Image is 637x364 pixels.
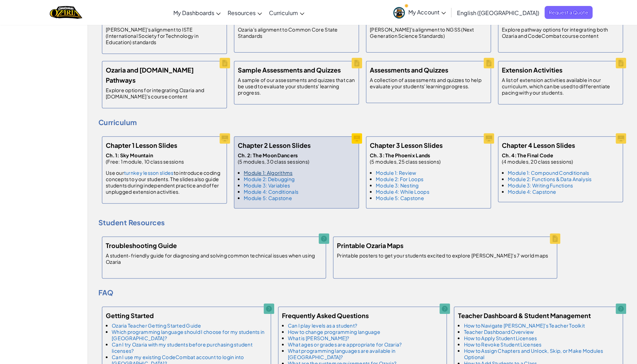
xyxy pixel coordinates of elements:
[508,188,556,195] a: Module 4: Capstone
[464,322,585,329] a: How to Navigate [PERSON_NAME]'s Teacher Toolkit
[390,1,449,23] a: My Account
[464,348,603,360] a: How to Assign Chapters and Unlock, Skip, or Make Modules Optional
[106,152,223,165] p: (Free: 1 module, 10 class sessions
[282,310,369,321] h5: Frequently Asked Questions
[112,329,264,341] a: Which programming language should I choose for my students in [GEOGRAPHIC_DATA]?
[244,188,298,195] a: Module 4: Conditionals
[508,170,589,176] a: Module 1: Compound Conditionals
[376,195,424,201] a: Module 5: Capstone
[376,170,416,176] a: Module 1: Review
[288,335,349,341] a: What is [PERSON_NAME]?
[494,7,626,56] a: Ozaria & CodeCombat Pathways Explore pathway options for integrating both Ozaria and CodeCombat c...
[370,152,430,158] strong: Ch. 3: The Phoenix Lands
[106,65,223,85] h5: Ozaria and [DOMAIN_NAME] Pathways
[288,348,396,360] a: What programming languages are available in [GEOGRAPHIC_DATA]?
[362,133,494,212] a: Chapter 3 Lesson Slides Ch. 3: The Phoenix Lands(5 modules, 25 class sessions) Module 1: Review M...
[408,8,446,16] span: My Account
[224,3,265,22] a: Resources
[112,322,201,329] a: Ozaria Teacher Getting Started Guide
[502,26,619,39] p: Explore pathway options for integrating both Ozaria and CodeCombat course content
[502,77,619,96] p: A list of extension activities available in our curriculum, which can be used to differentiate pa...
[545,6,593,19] a: Request a Quote
[124,170,174,176] a: turnkey lesson slides
[50,5,82,20] img: Home
[238,152,309,165] p: (5 modules, 30 class sessions)
[106,87,223,99] p: Explore options for integrating Ozaria and [DOMAIN_NAME]'s course content
[370,77,487,89] p: A collection of assessments and quizzes to help evaluate your students' learning progress.
[337,252,548,259] p: Printable posters to get your students excited to explore [PERSON_NAME]'s 7 world maps
[457,9,539,16] span: English ([GEOGRAPHIC_DATA])
[238,65,341,75] h5: Sample Assessments and Quizzes
[230,7,362,56] a: Common Core Standards Alignment Ozaria's alignment to Common Core State Standards
[106,252,322,265] p: A student-friendly guide for diagnosing and solving common technical issues when using Ozaria
[370,152,441,165] p: (5 modules, 25 class sessions)
[370,26,487,39] p: [PERSON_NAME]'s alignment to NGSS (Next Generation Science Standards)
[288,341,402,348] a: What ages or grades are appropriate for Ozaria?
[502,152,591,165] p: (4 modules, 20 class sessions)
[98,117,626,128] h4: Curriculum
[98,217,626,228] h4: Student Resources
[106,140,177,150] h5: Chapter 1 Lesson Slides
[238,26,355,39] p: Ozaria's alignment to Common Core State Standards
[269,9,298,16] span: Curriculum
[106,152,153,158] strong: Ch. 1: Sky Mountain
[98,57,230,112] a: Ozaria and [DOMAIN_NAME] Pathways Explore options for integrating Ozaria and [DOMAIN_NAME]'s cour...
[502,140,575,150] h5: Chapter 4 Lesson Slides
[238,77,355,96] p: A sample of our assessments and quizzes that can be used to evaluate your students' learning prog...
[106,310,154,321] h5: Getting Started
[244,170,292,176] a: Module 1: Algorithms
[464,335,537,341] a: How to Apply Student Licenses
[238,152,298,158] strong: Ch. 2: The Moon Dancers
[508,182,573,188] a: Module 3: Writing Functions
[244,182,290,188] a: Module 3: Variables
[494,133,626,206] a: Chapter 4 Lesson Slides Ch. 4: The Final Code(4 modules, 20 class sessions) Module 1: Compound Co...
[376,182,419,188] a: Module 3: Nesting
[330,233,561,282] a: Printable Ozaria Maps Printable posters to get your students excited to explore [PERSON_NAME]'s 7...
[98,287,626,298] h4: FAQ
[508,176,591,182] a: Module 2: Functions & Data Analysis
[393,7,405,19] img: avatar
[370,140,443,150] h5: Chapter 3 Lesson Slides
[106,240,177,250] h5: Troubleshooting Guide
[98,7,230,57] a: ISTE Standards Alignment [PERSON_NAME]'s alignment to ISTE (International Society for Technology ...
[170,3,224,22] a: My Dashboards
[376,188,429,195] a: Module 4: While Loops
[494,57,626,108] a: Extension Activities A list of extension activities available in our curriculum, which can be use...
[238,140,311,150] h5: Chapter 2 Lesson Slides
[464,341,541,348] a: How to Revoke Student Licenses
[230,133,362,212] a: Chapter 2 Lesson Slides Ch. 2: The Moon Dancers(5 modules, 30 class sessions) Module 1: Algorithm...
[106,26,223,45] p: [PERSON_NAME]'s alignment to ISTE (International Society for Technology in Education) standards
[228,9,256,16] span: Resources
[265,3,308,22] a: Curriculum
[106,170,223,195] p: Use our to introduce coding concepts to your students. The slides also guide students during inde...
[288,322,357,329] a: Can I play levels as a student?
[50,5,82,20] a: Ozaria by CodeCombat logo
[502,152,553,158] strong: Ch. 4: The Final Code
[458,310,590,321] h5: Teacher Dashboard & Student Management
[370,65,448,75] h5: Assessments and Quizzes
[337,240,403,250] h5: Printable Ozaria Maps
[362,57,494,107] a: Assessments and Quizzes A collection of assessments and quizzes to help evaluate your students' l...
[98,133,230,207] a: Chapter 1 Lesson Slides Ch. 1: Sky Mountain(Free: 1 module, 10 class sessions Use ourturnkey less...
[464,329,534,335] a: Teacher Dashboard Overview
[98,233,330,282] a: Troubleshooting Guide A student-friendly guide for diagnosing and solving common technical issues...
[376,176,423,182] a: Module 2: For Loops
[173,9,214,16] span: My Dashboards
[362,7,494,56] a: NGSS Standards Alignment [PERSON_NAME]'s alignment to NGSS (Next Generation Science Standards)
[288,329,380,335] a: How to change programming language
[244,195,292,201] a: Module 5: Capstone
[244,176,295,182] a: Module 2: Debugging
[112,341,252,354] a: Can I try Ozaria with my students before purchasing student licenses?
[230,57,362,108] a: Sample Assessments and Quizzes A sample of our assessments and quizzes that can be used to evalua...
[502,65,562,75] h5: Extension Activities
[453,3,543,22] a: English ([GEOGRAPHIC_DATA])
